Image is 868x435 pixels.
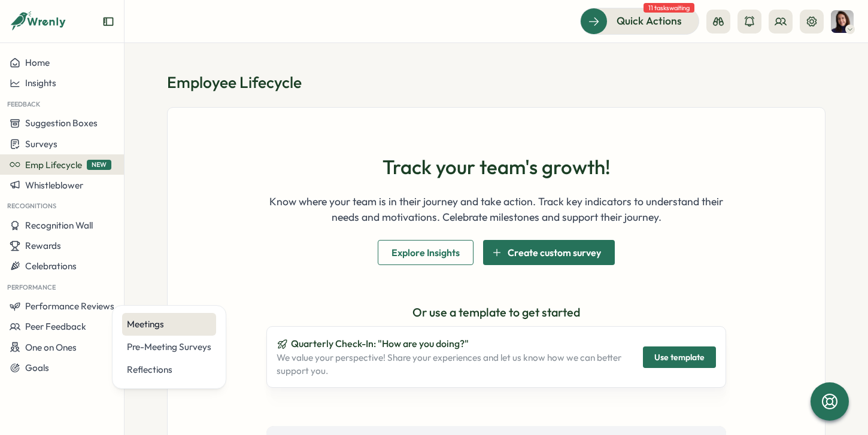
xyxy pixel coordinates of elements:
[25,138,57,150] span: Surveys
[643,346,716,368] button: Use template
[483,240,615,265] button: Create custom survey
[25,240,61,251] span: Rewards
[266,194,726,226] p: Know where your team is in their journey and take action. Track key indicators to understand thei...
[87,160,111,170] span: NEW
[25,342,77,353] span: One on Ones
[102,16,114,28] button: Expand sidebar
[266,303,726,322] p: Or use a template to get started
[25,220,93,231] span: Recognition Wall
[831,10,854,33] img: Viktoria Korzhova
[644,3,694,13] span: 11 tasks waiting
[122,336,216,358] a: Pre-Meeting Surveys
[277,336,629,351] p: Quarterly Check-In: "How are you doing?"
[654,347,705,367] span: Use template
[122,358,216,381] a: Reflections
[127,363,211,376] div: Reflections
[127,318,211,331] div: Meetings
[25,260,77,272] span: Celebrations
[617,13,682,29] span: Quick Actions
[25,362,49,373] span: Goals
[25,57,50,68] span: Home
[391,241,460,264] span: Explore Insights
[25,321,86,332] span: Peer Feedback
[122,313,216,336] a: Meetings
[25,180,83,191] span: Whistleblower
[167,72,825,93] h1: Employee Lifecycle
[25,77,56,89] span: Insights
[508,241,601,264] span: Create custom survey
[127,340,211,354] div: Pre-Meeting Surveys
[580,8,699,34] button: Quick Actions
[383,156,611,180] h1: Track your team's growth!
[25,117,98,129] span: Suggestion Boxes
[25,159,82,171] span: Emp Lifecycle
[25,300,114,312] span: Performance Reviews
[277,351,629,378] p: We value your perspective! Share your experiences and let us know how we can better support you.
[378,240,474,265] button: Explore Insights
